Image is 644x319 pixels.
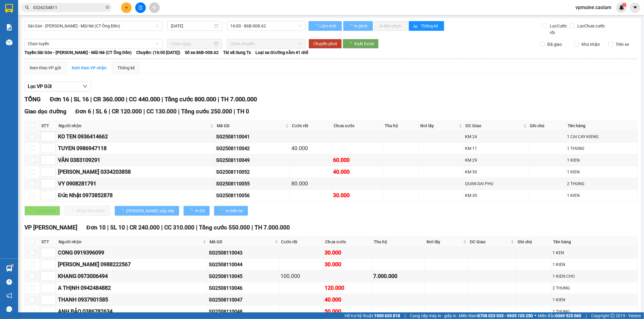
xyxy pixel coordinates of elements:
span: SL 6 [96,108,107,115]
span: VP [PERSON_NAME] [24,224,77,231]
span: Trên xe [613,41,631,48]
span: Xuất Excel [354,40,374,47]
td: SG2508110055 [215,178,290,190]
td: SG2508110049 [215,154,290,166]
span: | [109,108,110,115]
span: Số xe: 86B-008.62 [185,49,219,56]
button: Nhập kho nhận [65,206,110,216]
span: CC 130.000 [146,108,177,115]
span: Giao dọc đường [24,108,66,115]
button: aim [149,2,160,13]
td: SG2508110044 [208,259,280,270]
div: SG2508110045 [209,273,279,280]
td: SG2508110048 [208,306,280,317]
div: SG2508110041 [216,133,289,141]
div: QUAN DAI PHU [465,180,527,187]
span: up [51,133,54,137]
span: down [51,149,54,153]
strong: 0708 023 035 - 0935 103 250 [478,313,533,318]
span: ĐC Giao [470,238,509,245]
th: Thu hộ [383,121,419,131]
span: up [51,192,54,195]
td: SG2508110043 [208,247,280,259]
span: Increase Value [49,283,56,288]
span: Loại xe: Giường nằm 41 chỗ [255,49,308,56]
div: TUYEN 0986947118 [58,144,214,153]
td: SG2508110056 [215,190,290,201]
span: | [178,108,180,115]
span: up [51,296,54,300]
span: ĐC Giao [466,122,522,129]
span: down [51,277,54,280]
th: Thu hộ [372,237,425,247]
div: 1 KIEN [553,296,636,303]
span: search [25,5,29,10]
span: Làm mới [319,23,337,29]
span: Increase Value [49,295,56,300]
span: | [93,108,94,115]
span: copyright [610,314,615,318]
div: Đức Nhật 0973852878 [58,191,214,200]
div: VÂN 0383109291 [58,156,214,164]
span: Increase Value [49,132,56,137]
span: Tổng cước 550.000 [199,224,250,231]
span: Nơi lấy [420,122,458,129]
button: [PERSON_NAME] sắp xếp [115,206,179,216]
div: 100.000 [281,272,322,280]
button: bar-chartThống kê [409,21,444,31]
td: SG2508110042 [215,143,290,154]
span: up [51,261,54,264]
span: down [51,137,54,141]
span: bar-chart [414,24,419,29]
button: In phơi [343,21,373,31]
div: 2 THUNG [567,180,636,187]
span: Đơn 16 [50,96,69,103]
div: 1 THUNG [553,308,636,315]
span: ⚪️ [534,314,536,317]
button: In biên lai [214,206,248,216]
span: Đơn 10 [86,224,106,231]
div: SG2508110044 [209,261,279,268]
input: 11/08/2025 [171,23,213,29]
span: up [51,145,54,148]
img: solution-icon [6,24,12,30]
span: Miền Bắc [538,312,581,319]
sup: 1 [622,3,626,7]
span: Decrease Value [49,288,56,292]
span: 1 [623,3,625,7]
span: | [234,108,235,115]
span: | [162,96,163,103]
span: | [218,96,219,103]
div: 1 KIEN [567,192,636,199]
th: Chưa cước [324,237,372,247]
span: file-add [138,5,143,10]
div: SG2508110052 [216,168,289,176]
span: loading [348,42,354,46]
span: Đơn 6 [75,108,91,115]
button: In DS [184,206,210,216]
span: Tài xế: Sung Tx [223,49,251,56]
span: Decrease Value [49,184,56,188]
div: 30.000 [325,260,371,269]
span: caret-down [633,5,638,10]
div: 1 KIEN CHO [553,273,636,280]
div: 80.000 [291,179,331,188]
span: Mã GD [217,122,284,129]
div: SG2508110055 [216,180,289,188]
span: | [161,224,163,231]
div: SG2508110048 [209,308,279,315]
div: 50.000 [325,307,371,316]
div: 1 KEN [553,249,636,256]
span: plus [124,5,129,10]
span: down [51,253,54,257]
th: Tên hàng [566,121,638,131]
span: Nơi lấy [427,238,462,245]
span: up [51,308,54,311]
span: | [586,312,587,319]
span: down [51,289,54,292]
span: Tổng cước 800.000 [165,96,216,103]
div: 30.000 [325,248,371,257]
span: up [51,284,54,288]
span: CR 360.000 [93,96,124,103]
span: up [51,168,54,172]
